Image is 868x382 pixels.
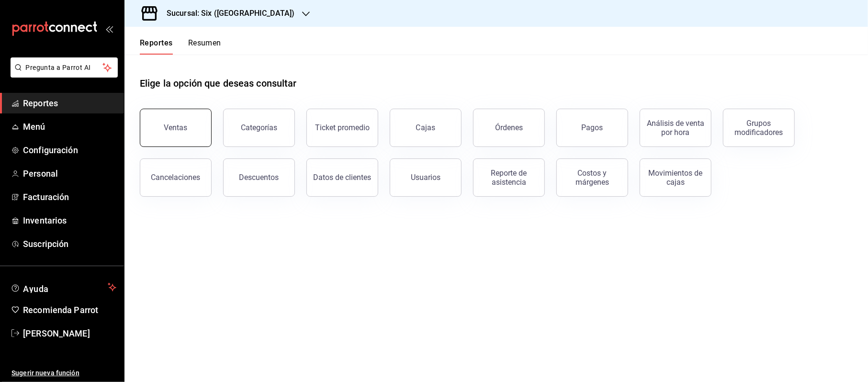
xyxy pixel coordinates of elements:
[473,109,545,147] button: Órdenes
[23,167,116,180] span: Personal
[23,144,116,157] span: Configuración
[140,158,212,197] button: Cancelaciones
[23,237,116,250] span: Suscripción
[390,158,462,197] button: Usuarios
[729,119,789,137] div: Grupos modificadores
[495,123,523,132] div: Órdenes
[140,38,173,55] button: Reportes
[479,169,539,187] div: Reporte de asistencia
[23,120,116,133] span: Menú
[23,327,116,340] span: [PERSON_NAME]
[23,303,116,316] span: Recomienda Parrot
[140,76,297,90] h1: Elige la opción que deseas consultar
[151,173,201,182] div: Cancelaciones
[23,281,104,293] span: Ayuda
[640,158,711,197] button: Movimientos de cajas
[159,8,294,19] h3: Sucursal: Six ([GEOGRAPHIC_DATA])
[563,169,622,187] div: Costos y márgenes
[556,158,628,197] button: Costos y márgenes
[23,97,116,110] span: Reportes
[723,109,795,147] button: Grupos modificadores
[315,123,370,132] div: Ticket promedio
[640,109,711,147] button: Análisis de venta por hora
[556,109,628,147] button: Pagos
[140,109,212,147] button: Ventas
[390,109,462,147] a: Cajas
[314,173,372,182] div: Datos de clientes
[473,158,545,197] button: Reporte de asistencia
[239,173,279,182] div: Descuentos
[306,109,378,147] button: Ticket promedio
[140,38,221,55] div: navigation tabs
[11,57,118,78] button: Pregunta a Parrot AI
[11,368,116,378] span: Sugerir nueva función
[188,38,221,55] button: Resumen
[306,158,378,197] button: Datos de clientes
[23,214,116,227] span: Inventarios
[241,123,277,132] div: Categorías
[23,191,116,203] span: Facturación
[646,119,705,137] div: Análisis de venta por hora
[223,158,295,197] button: Descuentos
[105,25,113,33] button: open_drawer_menu
[416,122,436,134] div: Cajas
[164,123,188,132] div: Ventas
[7,69,118,79] a: Pregunta a Parrot AI
[646,169,705,187] div: Movimientos de cajas
[26,63,103,73] span: Pregunta a Parrot AI
[582,123,603,132] div: Pagos
[411,173,440,182] div: Usuarios
[223,109,295,147] button: Categorías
